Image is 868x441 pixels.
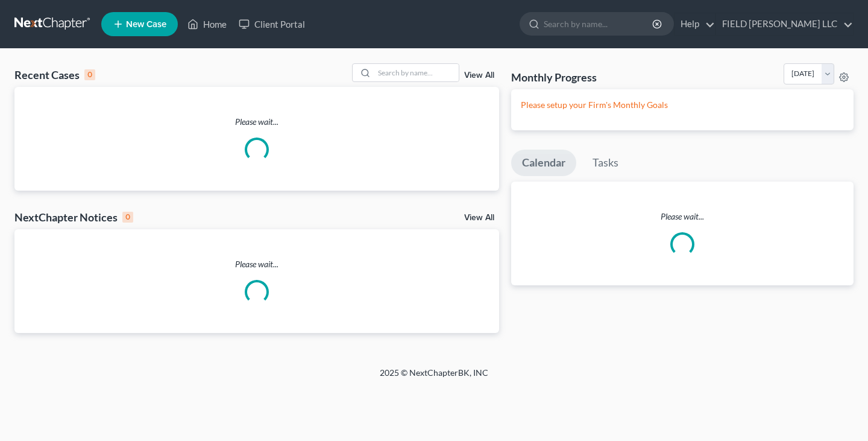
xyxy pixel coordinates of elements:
[582,150,629,176] a: Tasks
[14,258,499,270] p: Please wait...
[511,150,576,176] a: Calendar
[521,99,844,111] p: Please setup your Firm's Monthly Goals
[181,13,233,35] a: Home
[374,64,459,81] input: Search by name...
[90,367,778,389] div: 2025 © NextChapterBK, INC
[511,70,597,84] h3: Monthly Progress
[14,116,499,128] p: Please wait...
[464,214,494,222] a: View All
[126,20,166,29] span: New Case
[511,211,854,223] p: Please wait...
[14,210,133,224] div: NextChapter Notices
[675,13,715,35] a: Help
[544,13,654,35] input: Search by name...
[14,68,95,82] div: Recent Cases
[464,71,494,80] a: View All
[84,69,95,80] div: 0
[233,13,311,35] a: Client Portal
[716,13,853,35] a: FIELD [PERSON_NAME] LLC
[122,212,133,223] div: 0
